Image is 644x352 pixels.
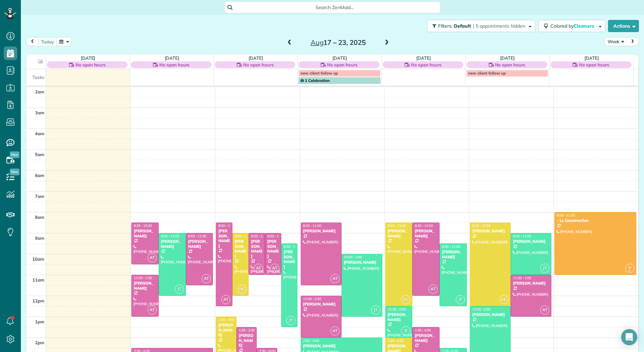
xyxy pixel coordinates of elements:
[303,302,340,306] div: [PERSON_NAME]
[234,239,247,259] div: [PERSON_NAME]
[35,214,44,220] span: 8am
[32,277,44,283] span: 11am
[35,235,44,241] span: 9am
[38,37,57,46] button: today
[303,339,319,343] span: 2:00 - 4:00
[218,318,234,322] span: 1:00 - 4:00
[239,328,255,332] span: 1:30 - 3:30
[311,38,324,47] span: Aug
[626,37,639,46] button: next
[303,297,321,301] span: 12:00 - 2:00
[625,268,634,274] small: 2
[283,250,295,269] div: [PERSON_NAME]
[35,173,44,178] span: 6am
[556,218,634,223] div: - Lc Construction
[235,234,253,238] span: 9:00 - 12:00
[456,295,465,304] span: JT
[267,239,279,259] div: [PERSON_NAME]
[628,265,632,269] span: AV
[238,333,255,348] div: [PERSON_NAME]
[32,298,44,303] span: 12pm
[605,37,627,46] button: Week
[414,333,438,343] div: [PERSON_NAME]
[35,319,44,324] span: 1pm
[500,295,509,304] span: MC
[303,229,340,233] div: [PERSON_NAME]
[387,312,411,322] div: [PERSON_NAME]
[495,61,525,68] span: No open hours
[540,264,549,273] span: JT
[513,281,549,286] div: [PERSON_NAME]
[540,305,549,315] span: AT
[237,285,247,294] span: MC
[148,305,157,315] span: AT
[513,276,531,280] span: 11:00 - 1:00
[371,305,380,315] span: JT
[388,339,404,343] span: 2:00 - 5:00
[175,285,184,294] span: JT
[401,295,410,304] span: MC
[243,61,273,68] span: No open hours
[300,70,338,76] span: new client follow up
[303,344,380,348] div: [PERSON_NAME]
[428,285,438,294] span: AT
[284,244,300,249] span: 9:30 - 1:30
[388,224,406,228] span: 8:30 - 12:30
[327,61,357,68] span: No open hours
[218,229,230,248] div: [PERSON_NAME]
[424,20,535,32] a: Filters: Default | 5 appointments hidden
[608,20,639,32] button: Actions
[134,224,152,228] span: 8:30 - 10:30
[388,307,406,312] span: 12:30 - 2:00
[414,229,438,238] div: [PERSON_NAME]
[344,260,380,265] div: [PERSON_NAME]
[300,78,330,83] span: 1 Celebration
[188,239,211,249] div: [PERSON_NAME]
[75,61,106,68] span: No open hours
[574,23,595,29] span: Cleaners
[513,234,531,238] span: 9:00 - 11:00
[133,229,157,238] div: [PERSON_NAME]
[473,23,525,29] span: | 5 appointments hidden
[472,224,490,228] span: 8:30 - 12:30
[35,194,44,199] span: 7am
[500,55,515,61] a: [DATE]
[32,256,44,262] span: 10am
[416,55,431,61] a: [DATE]
[159,61,190,68] span: No open hours
[35,110,44,115] span: 3am
[415,328,431,332] span: 1:30 - 4:30
[251,234,269,238] span: 9:00 - 11:00
[330,274,340,283] span: AT
[454,23,472,29] span: Default
[10,169,20,175] span: New
[344,255,362,259] span: 10:00 - 1:00
[251,239,263,259] div: [PERSON_NAME]
[415,224,433,228] span: 8:30 - 12:00
[35,340,44,345] span: 2pm
[579,61,609,68] span: No open hours
[330,326,340,335] span: AT
[221,295,230,304] span: AT
[202,274,211,283] span: AT
[442,244,460,249] span: 9:30 - 12:30
[35,152,44,157] span: 5am
[148,253,157,262] span: AT
[35,131,44,136] span: 4am
[26,37,39,46] button: prev
[270,264,279,273] span: AT
[442,250,465,259] div: [PERSON_NAME]
[188,234,206,238] span: 9:00 - 11:30
[134,276,152,280] span: 11:00 - 1:00
[218,323,234,337] div: [PERSON_NAME]
[411,61,441,68] span: No open hours
[539,20,605,32] button: Colored byCleaners
[161,234,179,238] span: 9:00 - 12:00
[584,55,599,61] a: [DATE]
[472,307,490,312] span: 12:30 - 3:30
[401,326,410,335] span: JT
[81,55,95,61] a: [DATE]
[165,55,179,61] a: [DATE]
[10,151,20,158] span: New
[161,239,184,249] div: [PERSON_NAME]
